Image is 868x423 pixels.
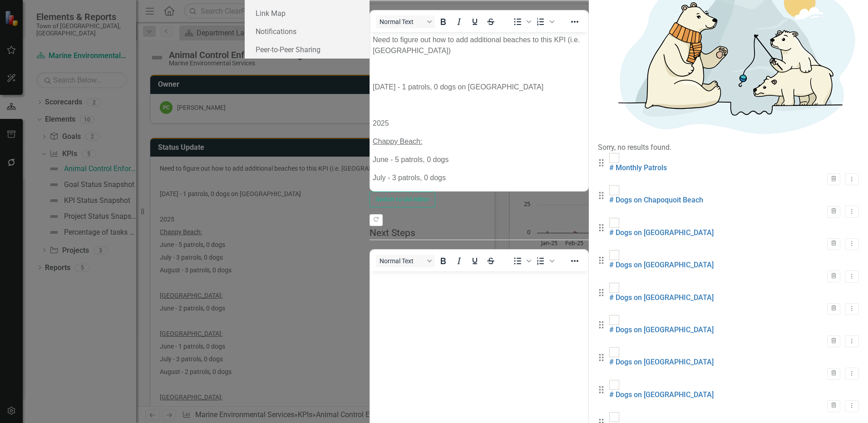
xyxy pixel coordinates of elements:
span: Normal Text [380,18,424,25]
div: Numbered list [533,255,556,267]
div: Bullet list [510,15,533,28]
button: Strikethrough [483,255,498,267]
button: Reveal or hide additional toolbar items [567,255,582,267]
span: Normal Text [380,257,424,265]
a: # Dogs on [GEOGRAPHIC_DATA] [609,228,714,237]
a: Peer-to-Peer Sharing [245,40,370,59]
button: Block Normal Text [376,255,435,267]
a: # Dogs on [GEOGRAPHIC_DATA] [609,390,714,399]
button: Block Normal Text [376,15,435,28]
button: Underline [467,15,483,28]
a: # Dogs on [GEOGRAPHIC_DATA] [609,261,714,269]
a: Notifications [245,22,370,40]
a: Link Map [245,4,370,22]
a: # Dogs on [GEOGRAPHIC_DATA] [609,325,714,334]
div: Bullet list [510,255,533,267]
button: Underline [467,255,483,267]
button: Bold [435,255,451,267]
a: # Monthly Patrols [609,163,667,172]
button: Italic [451,15,467,28]
button: Bold [435,15,451,28]
div: Sorry, no results found. [598,143,859,153]
legend: Next Steps [370,226,589,240]
button: Italic [451,255,467,267]
a: # Dogs on [GEOGRAPHIC_DATA] [609,293,714,302]
button: Switch to old editor [370,192,435,207]
button: Strikethrough [483,15,498,28]
a: # Dogs on [GEOGRAPHIC_DATA] [609,358,714,366]
iframe: Rich Text Area [370,32,588,191]
a: # Dogs on Chapoquoit Beach [609,196,703,204]
button: Reveal or hide additional toolbar items [567,15,582,28]
div: Numbered list [533,15,556,28]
